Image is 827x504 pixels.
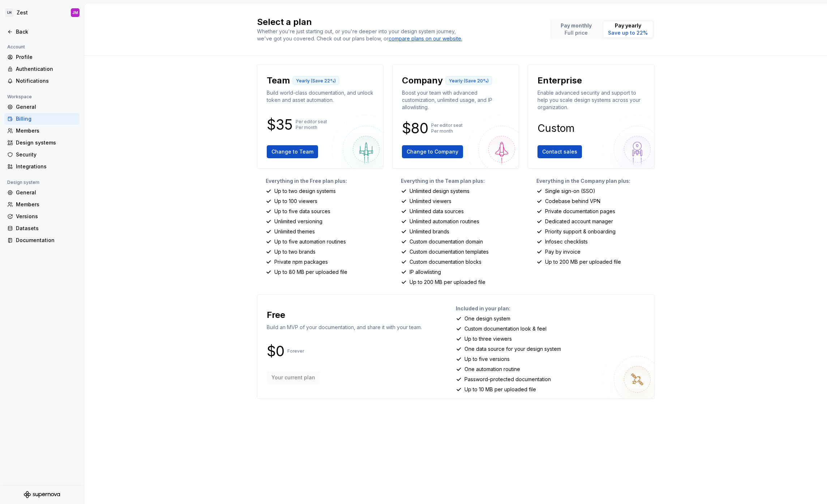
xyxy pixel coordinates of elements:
p: Unlimited versioning [274,218,322,225]
p: One automation routine [464,366,520,373]
div: Billing [16,115,77,122]
button: LHZestJM [1,5,82,21]
p: Custom documentation templates [410,248,489,255]
p: Password-protected documentation [464,376,551,383]
a: Security [4,149,80,160]
a: Billing [4,113,80,125]
p: Pay monthly [561,22,592,29]
p: Everything in the Company plan plus: [536,177,655,185]
div: Design systems [16,139,77,146]
div: Zest [17,9,28,16]
p: Private documentation pages [545,208,615,215]
div: Security [16,151,77,158]
div: Datasets [16,225,77,232]
svg: Supernova Logo [24,491,60,498]
a: Back [4,26,80,38]
a: Members [4,125,80,137]
button: Contact sales [537,145,582,158]
h2: Select a plan [257,16,541,28]
div: Members [16,127,77,134]
p: IP allowlisting [410,268,441,276]
p: Pay by invoice [545,248,580,255]
span: Change to Team [271,148,313,155]
p: Everything in the Team plan plus: [401,177,519,185]
div: Integrations [16,163,77,170]
div: Account [4,43,28,51]
p: Up to 10 MB per uploaded file [464,386,536,393]
span: Change to Company [407,148,458,155]
p: Up to 80 MB per uploaded file [274,268,347,276]
span: Contact sales [542,148,577,155]
a: Notifications [4,75,80,87]
div: Authentication [16,65,77,73]
div: Versions [16,213,77,220]
p: Save up to 22% [608,29,648,36]
a: Datasets [4,223,80,234]
a: General [4,101,80,113]
p: Unlimited viewers [410,198,451,205]
a: Members [4,199,80,210]
p: Infosec checklists [545,238,588,245]
p: One design system [464,315,510,322]
p: Custom [537,124,575,133]
a: Integrations [4,161,80,172]
div: Design system [4,178,42,187]
p: Up to five versions [464,356,510,363]
p: Build world-class documentation, and unlock token and asset automation. [267,89,374,104]
p: Up to 200 MB per uploaded file [545,258,621,266]
p: Custom documentation domain [410,238,483,245]
p: Forever [287,348,304,354]
p: $0 [267,347,284,356]
p: Up to five automation routines [274,238,346,245]
p: Enable advanced security and support to help you scale design systems across your organization. [537,89,645,111]
p: Custom documentation blocks [410,258,481,266]
p: Codebase behind VPN [545,198,600,205]
div: General [16,103,77,111]
p: Yearly (Save 20%) [449,78,489,84]
div: General [16,189,77,196]
p: Private npm packages [274,258,328,266]
div: Members [16,201,77,208]
button: Change to Company [402,145,463,158]
p: One data source for your design system [464,345,561,353]
p: Per editor seat Per month [296,119,327,130]
p: Dedicated account manager [545,218,613,225]
p: Yearly (Save 22%) [296,78,336,84]
p: $35 [267,120,293,129]
div: Profile [16,53,77,61]
p: Priority support & onboarding [545,228,616,235]
button: Pay yearlySave up to 22% [603,21,653,38]
a: Authentication [4,63,80,75]
p: Up to 200 MB per uploaded file [410,279,485,286]
button: Change to Team [267,145,318,158]
div: compare plans on our website. [389,35,462,42]
a: Documentation [4,234,80,246]
p: Unlimited data sources [410,208,464,215]
div: Back [16,28,77,35]
a: Profile [4,51,80,63]
p: Boost your team with advanced customization, unlimited usage, and IP allowlisting. [402,89,509,111]
p: Unlimited automation routines [410,218,479,225]
p: Single sign-on (SSO) [545,188,595,195]
p: Full price [561,29,592,36]
button: Pay monthlyFull price [551,21,601,38]
p: Company [402,75,443,86]
p: Build an MVP of your documentation, and share it with your team. [267,324,422,331]
p: Per editor seat Per month [431,122,463,134]
div: Documentation [16,237,77,244]
div: LH [5,8,14,17]
p: Up to 100 viewers [274,198,317,205]
a: Design systems [4,137,80,148]
p: Unlimited design systems [410,188,470,195]
a: General [4,187,80,198]
p: Unlimited themes [274,228,315,235]
p: Up to five data sources [274,208,330,215]
p: Up to two brands [274,248,316,255]
p: Unlimited brands [410,228,449,235]
p: Pay yearly [608,22,648,29]
p: Up to three viewers [464,335,512,343]
div: Notifications [16,77,77,85]
p: $80 [402,124,428,133]
p: Up to two design systems [274,188,336,195]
